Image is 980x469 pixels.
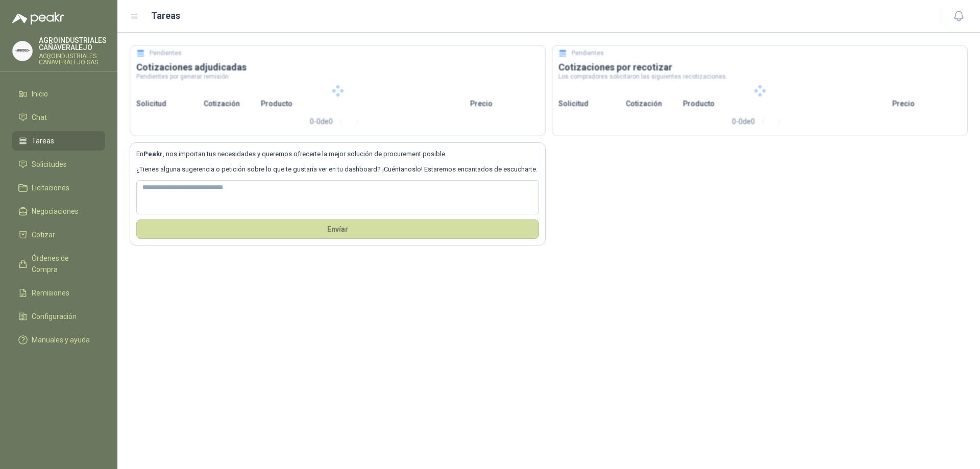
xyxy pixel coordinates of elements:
a: Configuración [12,307,105,326]
a: Órdenes de Compra [12,249,105,279]
a: Tareas [12,131,105,151]
a: Remisiones [12,283,105,303]
span: Cotizar [32,229,55,240]
span: Licitaciones [32,182,69,193]
button: Envíar [136,219,539,239]
span: Manuales y ayuda [32,334,90,345]
a: Manuales y ayuda [12,330,105,350]
p: En , nos importan tus necesidades y queremos ofrecerte la mejor solución de procurement posible. [136,149,539,159]
span: Remisiones [32,287,69,299]
span: Inicio [32,88,48,100]
h1: Tareas [151,9,180,23]
b: Peakr [143,150,163,158]
a: Inicio [12,84,105,104]
a: Chat [12,108,105,127]
span: Órdenes de Compra [32,253,95,275]
span: Tareas [32,135,54,146]
span: Chat [32,112,47,123]
p: AGROINDUSTRIALES CAÑAVERALEJO [39,37,107,51]
p: AGROINDUSTRIALES CAÑAVERALEJO SAS [39,53,107,65]
span: Configuración [32,311,77,322]
img: Company Logo [13,41,32,61]
p: ¿Tienes alguna sugerencia o petición sobre lo que te gustaría ver en tu dashboard? ¡Cuéntanoslo! ... [136,164,539,175]
a: Cotizar [12,225,105,244]
a: Negociaciones [12,202,105,221]
a: Solicitudes [12,155,105,174]
a: Licitaciones [12,178,105,198]
span: Solicitudes [32,159,67,170]
img: Logo peakr [12,12,64,24]
span: Negociaciones [32,206,79,217]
